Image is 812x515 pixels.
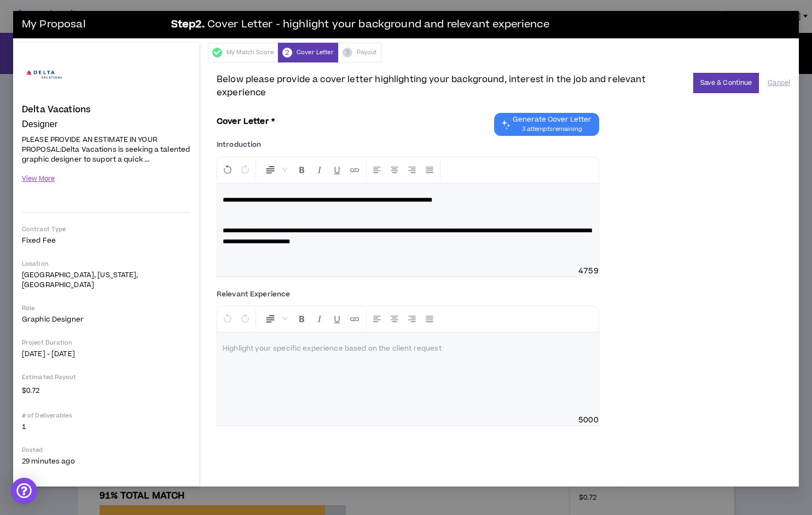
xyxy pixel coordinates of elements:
[346,308,363,329] button: Insert Link
[329,308,345,329] button: Format Underline
[494,113,599,136] button: Chat GPT Cover Letter
[217,117,275,127] h3: Cover Letter *
[207,17,549,33] span: Cover Letter - highlight your background and relevant experience
[22,314,84,324] span: Graphic Designer
[386,308,403,329] button: Center Align
[404,159,420,180] button: Right Align
[171,17,205,33] b: Step 2 .
[22,349,190,359] p: [DATE] - [DATE]
[369,159,385,180] button: Left Align
[294,308,310,329] button: Format Bold
[219,308,236,329] button: Undo
[217,136,261,153] label: Introduction
[237,159,253,180] button: Redo
[22,236,190,245] p: Fixed Fee
[22,446,190,454] p: Posted
[22,304,190,312] p: Role
[22,105,90,115] h4: Delta Vacations
[219,159,236,180] button: Undo
[22,134,190,165] p: PLEASE PROVIDE AN ESTIMATE IN YOUR PROPOSAL:Delta Vacations is seeking a talented graphic designe...
[22,456,190,466] p: 29 minutes ago
[217,73,687,99] span: Below please provide a cover letter highlighting your background, interest in the job and relevan...
[22,225,190,233] p: Contract Type
[329,159,345,180] button: Format Underline
[421,308,438,329] button: Justify Align
[369,308,385,329] button: Left Align
[578,415,599,426] span: 5000
[311,159,328,180] button: Format Italics
[22,411,190,420] p: # of Deliverables
[22,270,190,290] p: [GEOGRAPHIC_DATA], [US_STATE], [GEOGRAPHIC_DATA]
[22,169,55,188] button: View More
[513,125,591,134] span: 3 attempts remaining
[22,373,190,381] p: Estimated Payout
[578,266,599,277] span: 4759
[513,115,591,124] span: Generate Cover Letter
[22,422,190,432] p: 1
[294,159,310,180] button: Format Bold
[208,43,278,62] div: My Match Score
[311,308,328,329] button: Format Italics
[217,285,290,303] label: Relevant Experience
[11,478,37,504] div: Open Intercom Messenger
[22,119,190,130] p: Designer
[404,308,420,329] button: Right Align
[22,339,190,347] p: Project Duration
[22,384,40,397] span: $0.72
[237,308,253,329] button: Redo
[768,73,790,93] button: Cancel
[421,159,438,180] button: Justify Align
[346,159,363,180] button: Insert Link
[386,159,403,180] button: Center Align
[693,73,759,93] button: Save & Continue
[22,260,190,268] p: Location
[22,14,164,36] h3: My Proposal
